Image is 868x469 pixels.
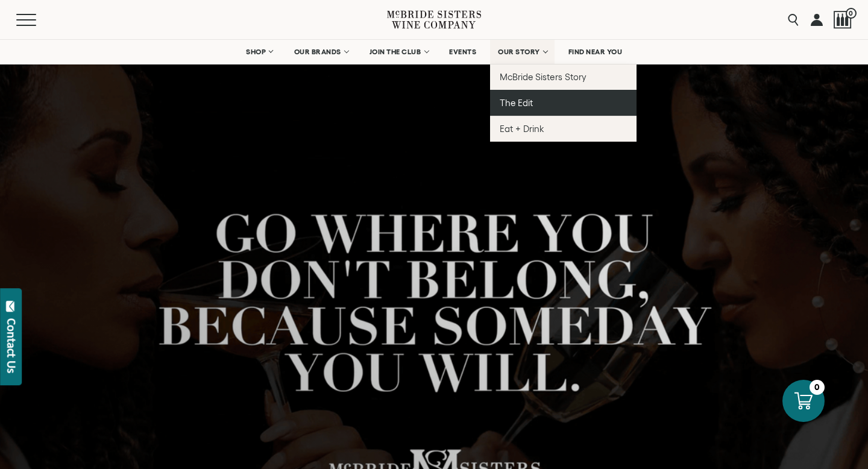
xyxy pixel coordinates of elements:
a: The Edit [490,90,637,116]
div: 0 [810,380,825,395]
span: Eat + Drink [500,124,544,134]
button: Mobile Menu Trigger [16,14,60,26]
span: EVENTS [449,48,476,56]
span: JOIN THE CLUB [370,48,421,56]
div: Contact Us [5,318,17,373]
a: FIND NEAR YOU [561,40,631,64]
a: SHOP [238,40,280,64]
span: McBride Sisters Story [500,72,586,82]
span: SHOP [246,48,266,56]
a: Eat + Drink [490,116,637,142]
a: EVENTS [441,40,484,64]
span: The Edit [500,98,533,108]
span: 0 [846,8,857,19]
span: FIND NEAR YOU [568,48,623,56]
a: JOIN THE CLUB [362,40,436,64]
a: McBride Sisters Story [490,64,637,90]
a: OUR BRANDS [286,40,356,64]
span: OUR BRANDS [294,48,341,56]
a: OUR STORY [490,40,555,64]
span: OUR STORY [498,48,540,56]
